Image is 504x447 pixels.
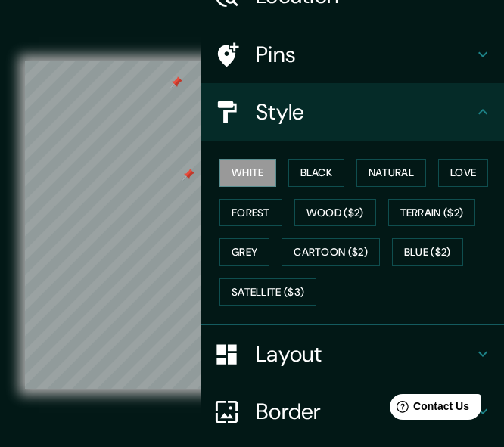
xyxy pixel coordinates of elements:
[256,340,474,368] h4: Layout
[201,383,504,440] div: Border
[219,278,316,306] button: Satellite ($3)
[369,388,487,430] iframe: Help widget launcher
[201,83,504,141] div: Style
[388,199,476,227] button: Terrain ($2)
[438,159,488,187] button: Love
[256,98,474,126] h4: Style
[288,159,345,187] button: Black
[294,199,376,227] button: Wood ($2)
[392,238,463,266] button: Blue ($2)
[201,325,504,383] div: Layout
[256,41,474,68] h4: Pins
[219,199,282,227] button: Forest
[201,26,504,83] div: Pins
[356,159,426,187] button: Natural
[282,238,380,266] button: Cartoon ($2)
[25,61,489,389] canvas: Map
[256,398,474,425] h4: Border
[219,159,276,187] button: White
[219,238,269,266] button: Grey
